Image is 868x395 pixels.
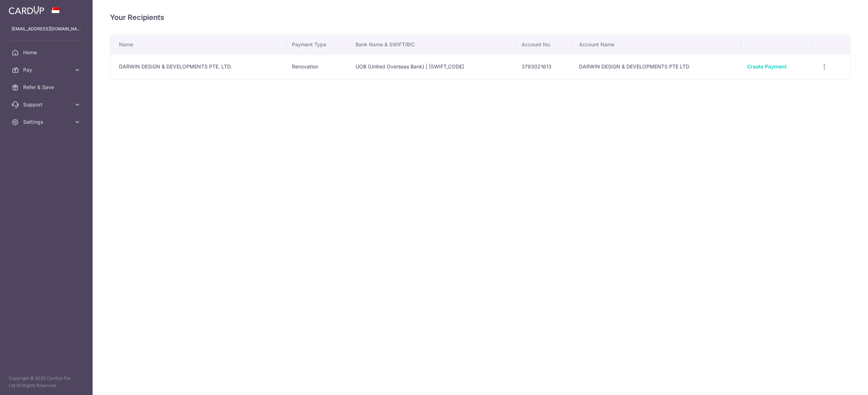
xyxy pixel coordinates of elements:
[516,35,573,54] th: Account No.
[573,54,742,79] td: DARWIN DESIGN & DEVELOPMENTS PTE LTD
[286,35,350,54] th: Payment Type
[23,101,71,108] span: Support
[573,35,742,54] th: Account Name
[23,66,71,73] span: Pay
[350,35,516,54] th: Bank Name & SWIFT/BIC
[23,118,71,126] span: Settings
[350,54,516,79] td: UOB (United Overseas Bank) | [SWIFT_CODE]
[747,63,787,70] a: Create Payment
[110,35,286,54] th: Name
[23,84,71,91] span: Refer & Save
[821,373,861,391] iframe: Opens a widget where you can find more information
[12,25,81,33] p: [EMAIL_ADDRESS][DOMAIN_NAME]
[516,54,573,79] td: 3793021613
[9,6,44,14] img: CardUp
[110,54,286,79] td: DARWIN DESIGN & DEVELOPMENTS PTE. LTD.
[23,49,71,56] span: Home
[286,54,350,79] td: Renovation
[110,12,851,23] h4: Your Recipients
